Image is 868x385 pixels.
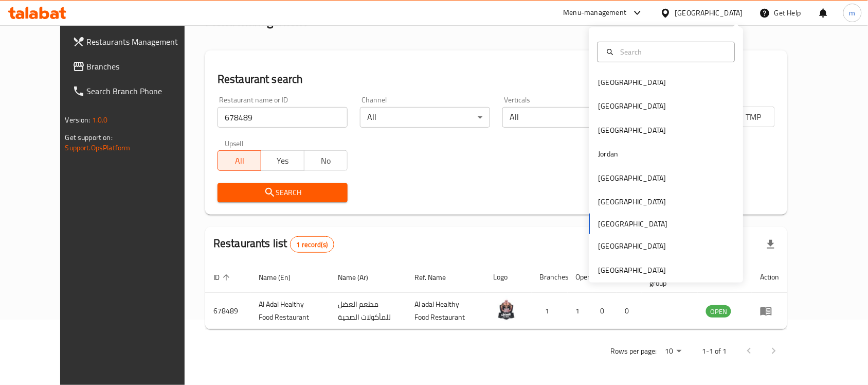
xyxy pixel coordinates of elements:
td: 1 [568,293,592,329]
td: 0 [617,293,642,329]
a: Search Branch Phone [64,79,205,103]
table: enhanced table [205,261,787,329]
th: Open [568,261,592,293]
div: [GEOGRAPHIC_DATA] [675,7,743,19]
span: Yes [265,153,300,168]
span: m [849,7,856,19]
div: Export file [758,232,783,257]
div: [GEOGRAPHIC_DATA] [599,100,666,112]
td: 0 [592,293,617,329]
button: TMP [731,107,775,127]
span: TMP [736,110,771,125]
span: All [222,153,257,168]
input: Search [617,46,729,58]
div: [GEOGRAPHIC_DATA] [599,240,666,252]
th: Branches [532,261,568,293]
td: Al adal Healthy Food Restaurant [406,293,485,329]
div: Jordan [599,148,619,160]
th: Action [752,261,787,293]
span: Status [706,271,739,284]
span: Version: [65,113,91,127]
button: No [304,150,348,171]
h2: Restaurants list [213,236,334,253]
td: 678489 [205,293,250,329]
span: Ref. Name [414,271,459,284]
div: [GEOGRAPHIC_DATA] [599,265,666,276]
button: All [218,150,261,171]
p: Rows per page: [610,345,657,358]
span: 1.0.0 [92,113,108,127]
td: Al Adal Healthy Food Restaurant [250,293,330,329]
a: Restaurants Management [64,29,205,54]
th: Logo [485,261,532,293]
span: POS group [650,265,686,289]
div: [GEOGRAPHIC_DATA] [599,172,666,184]
div: Total records count [290,236,335,253]
span: Name (En) [259,271,304,284]
img: Al Adal Healthy Food Restaurant [494,296,519,322]
div: [GEOGRAPHIC_DATA] [599,196,666,207]
div: All [360,107,490,128]
h2: Restaurant search [218,72,775,87]
td: 1 [532,293,568,329]
label: Upsell [225,140,244,147]
a: Support.OpsPlatform [65,141,131,154]
span: Get support on: [65,131,113,144]
div: [GEOGRAPHIC_DATA] [599,77,666,88]
span: Search Branch Phone [87,85,197,97]
span: Name (Ar) [338,271,382,284]
span: Branches [87,60,197,73]
span: Search [226,186,339,199]
div: All [502,107,632,128]
span: ID [213,271,233,284]
h2: Menu management [205,13,306,30]
td: مطعم العضل للمأكولات الصحية [330,293,406,329]
div: [GEOGRAPHIC_DATA] [599,125,666,136]
span: 1 record(s) [291,240,334,250]
span: Restaurants Management [87,36,197,48]
input: Search for restaurant name or ID.. [218,107,348,128]
span: No [309,153,343,168]
p: 1-1 of 1 [702,345,727,358]
div: Rows per page: [661,344,685,359]
button: Yes [261,150,304,171]
a: Branches [64,54,205,79]
div: Menu [760,305,779,317]
button: Search [218,183,348,202]
div: Menu-management [564,7,627,19]
span: OPEN [706,306,731,318]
